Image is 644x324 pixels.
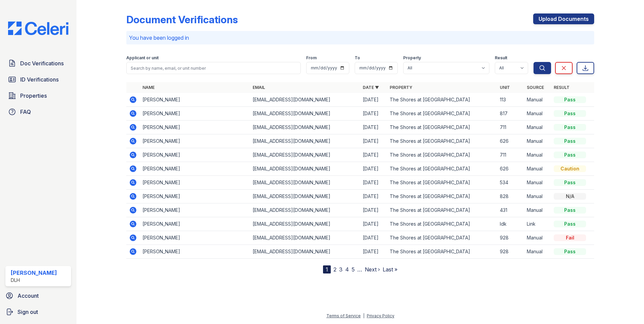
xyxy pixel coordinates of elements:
[554,138,586,144] div: Pass
[142,85,155,90] a: Name
[554,248,586,255] div: Pass
[18,292,39,300] span: Account
[524,190,551,203] td: Manual
[497,245,524,259] td: 928
[524,176,551,190] td: Manual
[140,121,250,134] td: [PERSON_NAME]
[390,85,412,90] a: Property
[140,148,250,162] td: [PERSON_NAME]
[533,13,594,24] a: Upload Documents
[250,107,360,121] td: [EMAIL_ADDRESS][DOMAIN_NAME]
[403,55,421,61] label: Property
[524,121,551,134] td: Manual
[524,203,551,217] td: Manual
[554,193,586,200] div: N/A
[524,245,551,259] td: Manual
[383,266,397,273] a: Last »
[250,134,360,148] td: [EMAIL_ADDRESS][DOMAIN_NAME]
[5,105,71,119] a: FAQ
[495,55,507,61] label: Result
[250,245,360,259] td: [EMAIL_ADDRESS][DOMAIN_NAME]
[3,305,74,319] a: Sign out
[554,179,586,186] div: Pass
[527,85,544,90] a: Source
[387,176,497,190] td: The Shores at [GEOGRAPHIC_DATA]
[365,266,380,273] a: Next ›
[554,165,586,172] div: Caution
[387,245,497,259] td: The Shores at [GEOGRAPHIC_DATA]
[5,73,71,86] a: ID Verifications
[250,217,360,231] td: [EMAIL_ADDRESS][DOMAIN_NAME]
[554,234,586,241] div: Fail
[554,124,586,131] div: Pass
[387,148,497,162] td: The Shores at [GEOGRAPHIC_DATA]
[497,162,524,176] td: 626
[20,108,31,116] span: FAQ
[497,107,524,121] td: 817
[306,55,317,61] label: From
[524,134,551,148] td: Manual
[352,266,355,273] a: 5
[339,266,343,273] a: 3
[140,231,250,245] td: [PERSON_NAME]
[554,96,586,103] div: Pass
[363,85,379,90] a: Date ▼
[333,266,336,273] a: 2
[355,55,360,61] label: To
[497,231,524,245] td: 928
[524,93,551,107] td: Manual
[126,13,238,26] div: Document Verifications
[360,121,387,134] td: [DATE]
[360,190,387,203] td: [DATE]
[360,107,387,121] td: [DATE]
[250,203,360,217] td: [EMAIL_ADDRESS][DOMAIN_NAME]
[360,176,387,190] td: [DATE]
[363,313,364,318] div: |
[250,162,360,176] td: [EMAIL_ADDRESS][DOMAIN_NAME]
[140,107,250,121] td: [PERSON_NAME]
[126,55,159,61] label: Applicant or unit
[524,231,551,245] td: Manual
[497,121,524,134] td: 711
[253,85,265,90] a: Email
[497,93,524,107] td: 113
[140,203,250,217] td: [PERSON_NAME]
[554,152,586,158] div: Pass
[367,313,394,318] a: Privacy Policy
[326,313,361,318] a: Terms of Service
[387,107,497,121] td: The Shores at [GEOGRAPHIC_DATA]
[360,148,387,162] td: [DATE]
[387,121,497,134] td: The Shores at [GEOGRAPHIC_DATA]
[140,245,250,259] td: [PERSON_NAME]
[387,203,497,217] td: The Shores at [GEOGRAPHIC_DATA]
[20,92,47,100] span: Properties
[554,85,570,90] a: Result
[387,190,497,203] td: The Shores at [GEOGRAPHIC_DATA]
[20,75,59,84] span: ID Verifications
[3,22,74,35] img: CE_Logo_Blue-a8612792a0a2168367f1c8372b55b34899dd931a85d93a1a3d3e32e68fde9ad4.png
[497,217,524,231] td: Idk
[345,266,349,273] a: 4
[554,207,586,214] div: Pass
[497,176,524,190] td: 534
[18,308,38,316] span: Sign out
[524,107,551,121] td: Manual
[11,277,57,284] div: DLH
[250,93,360,107] td: [EMAIL_ADDRESS][DOMAIN_NAME]
[5,89,71,102] a: Properties
[497,203,524,217] td: 431
[497,134,524,148] td: 626
[497,190,524,203] td: 828
[387,231,497,245] td: The Shores at [GEOGRAPHIC_DATA]
[323,265,331,273] div: 1
[524,217,551,231] td: Link
[140,93,250,107] td: [PERSON_NAME]
[360,203,387,217] td: [DATE]
[3,289,74,302] a: Account
[524,162,551,176] td: Manual
[140,134,250,148] td: [PERSON_NAME]
[140,217,250,231] td: [PERSON_NAME]
[357,265,362,273] span: …
[360,217,387,231] td: [DATE]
